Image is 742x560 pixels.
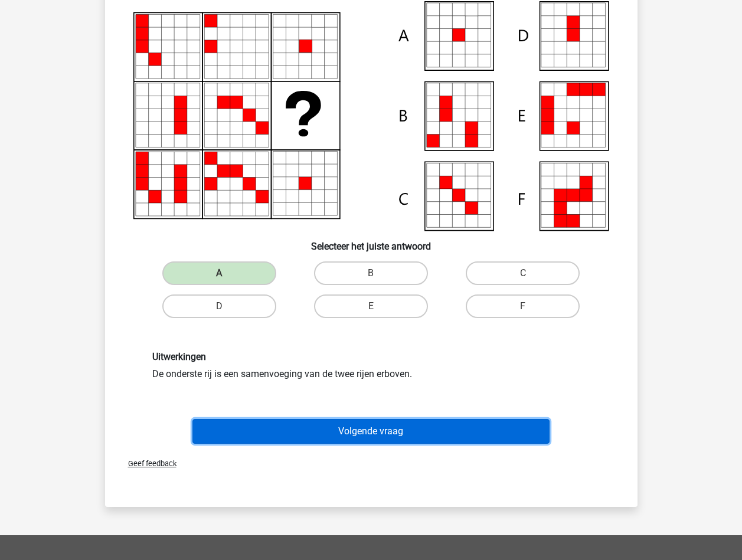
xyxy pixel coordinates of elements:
[124,231,619,252] h6: Selecteer het juiste antwoord
[162,261,276,285] label: A
[152,351,590,362] h6: Uitwerkingen
[143,351,599,381] div: De onderste rij is een samenvoeging van de twee rijen erboven.
[314,294,428,318] label: E
[192,419,550,444] button: Volgende vraag
[162,294,276,318] label: D
[466,294,580,318] label: F
[119,459,176,468] span: Geef feedback
[466,261,580,285] label: C
[314,261,428,285] label: B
